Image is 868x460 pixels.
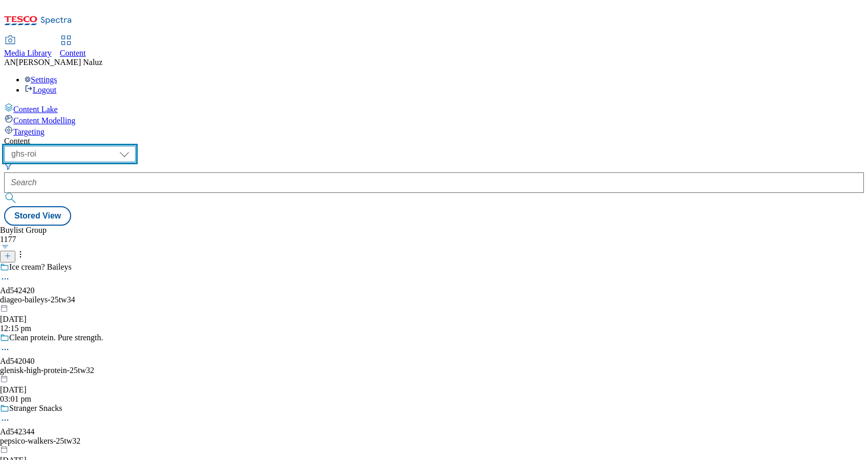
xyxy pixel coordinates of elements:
span: Targeting [13,127,45,136]
a: Targeting [4,125,864,137]
a: Content Modelling [4,114,864,125]
a: Settings [25,75,57,84]
input: Search [4,172,864,193]
span: Content Modelling [13,116,75,125]
div: Stranger Snacks [9,404,62,413]
a: Media Library [4,36,52,58]
button: Stored View [4,206,71,226]
div: Ice cream? Baileys [9,262,72,272]
a: Content Lake [4,103,864,114]
span: Content Lake [13,105,58,114]
svg: Search Filters [4,162,12,170]
span: AN [4,58,16,67]
span: Content [60,49,86,57]
span: Media Library [4,49,52,57]
div: Clean protein. Pure strength. [9,333,103,342]
a: Logout [25,85,56,94]
span: [PERSON_NAME] Naluz [16,58,102,67]
a: Content [60,36,86,58]
div: Content [4,137,864,146]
